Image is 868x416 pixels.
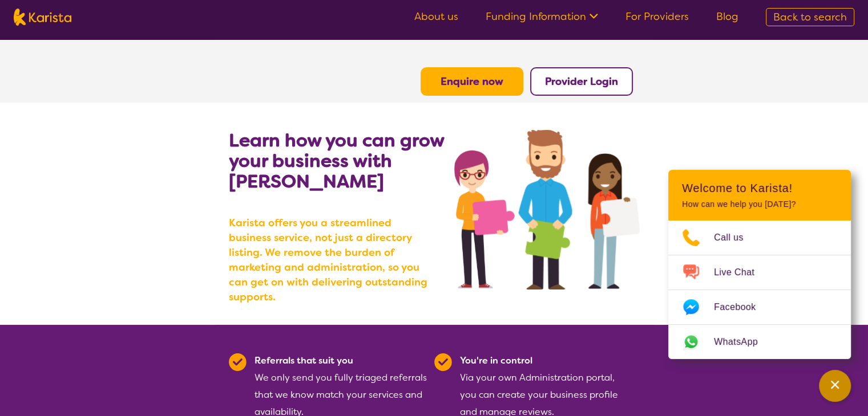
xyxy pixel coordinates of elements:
a: Back to search [766,8,854,26]
a: About us [414,10,458,23]
ul: Choose channel [668,221,851,359]
a: Web link opens in a new tab. [668,325,851,359]
b: Karista offers you a streamlined business service, not just a directory listing. We remove the bu... [229,215,434,304]
span: Back to search [773,10,847,24]
span: Live Chat [714,264,768,281]
a: For Providers [625,10,689,23]
b: Referrals that suit you [255,354,353,366]
a: Funding Information [486,10,598,23]
img: Tick [434,353,452,371]
span: Facebook [714,299,769,316]
img: Tick [229,353,247,371]
button: Provider Login [530,67,633,96]
h2: Welcome to Karista! [682,181,837,195]
img: Karista logo [14,9,71,26]
a: Provider Login [545,75,618,88]
b: Learn how you can grow your business with [PERSON_NAME] [229,128,444,193]
span: WhatsApp [714,333,772,350]
a: Blog [716,10,738,23]
span: Call us [714,229,757,246]
img: grow your business with Karista [454,130,639,289]
b: You're in control [460,354,532,366]
p: How can we help you [DATE]? [682,199,837,209]
button: Enquire now [421,67,523,96]
a: Enquire now [441,75,503,88]
div: Channel Menu [668,170,851,359]
button: Channel Menu [819,370,851,402]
